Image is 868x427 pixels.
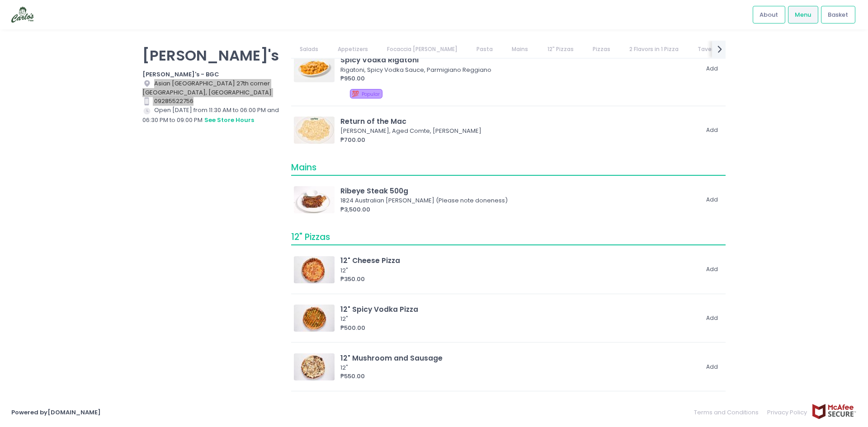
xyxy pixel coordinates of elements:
[689,41,741,58] a: Tavern Style
[340,136,698,145] div: ₱700.00
[11,7,34,23] img: logo
[340,266,695,275] div: 12"
[340,353,698,363] div: 12" Mushroom and Sausage
[828,10,848,19] span: Basket
[340,255,698,266] div: 12" Cheese Pizza
[753,6,785,23] a: About
[294,256,335,283] img: 12" Cheese Pizza
[142,47,280,64] p: [PERSON_NAME]'s
[291,231,330,243] span: 12" Pizzas
[694,404,763,421] a: Terms and Conditions
[503,41,537,58] a: Mains
[142,97,280,106] div: 09285522756
[701,311,723,326] button: Add
[340,55,698,65] div: Spicy Vodka Rigatoni
[340,186,698,196] div: Ribeye Steak 500g
[340,205,698,214] div: ₱3,500.00
[795,10,811,19] span: Menu
[291,41,327,58] a: Salads
[701,61,723,76] button: Add
[142,106,280,125] div: Open [DATE] from 11:30 AM to 06:00 PM and 06:30 PM to 09:00 PM
[291,161,316,174] span: Mains
[340,324,698,333] div: ₱500.00
[294,186,335,213] img: Ribeye Steak 500g
[294,55,335,82] img: Spicy Vodka Rigatoni
[811,404,857,419] img: mcafee-secure
[378,41,466,58] a: Focaccia [PERSON_NAME]
[621,41,688,58] a: 2 Flavors in 1 Pizza
[294,117,335,144] img: Return of the Mac
[294,353,335,380] img: 12" Mushroom and Sausage
[340,314,695,324] div: 12"
[142,79,280,97] div: Asian [GEOGRAPHIC_DATA] 27th corner [GEOGRAPHIC_DATA], [GEOGRAPHIC_DATA]
[701,359,723,374] button: Add
[340,363,695,372] div: 12"
[294,305,335,332] img: 12" Spicy Vodka Pizza
[204,115,255,125] button: see store hours
[538,41,582,58] a: 12" Pizzas
[763,404,812,421] a: Privacy Policy
[468,41,502,58] a: Pasta
[340,66,695,75] div: Rigatoni, Spicy Vodka Sauce, Parmigiano Reggiano
[329,41,377,58] a: Appetizers
[11,408,101,417] a: Powered by[DOMAIN_NAME]
[701,192,723,207] button: Add
[584,41,619,58] a: Pizzas
[788,6,818,23] a: Menu
[362,91,380,98] span: Popular
[340,127,695,136] div: [PERSON_NAME], Aged Comte, [PERSON_NAME]
[701,123,723,138] button: Add
[759,10,778,19] span: About
[352,89,359,98] span: 💯
[340,372,698,381] div: ₱550.00
[340,116,698,127] div: Return of the Mac
[340,74,698,83] div: ₱950.00
[340,196,695,205] div: 1824 Australian [PERSON_NAME] (Please note doneness)
[701,262,723,277] button: Add
[142,70,219,79] b: [PERSON_NAME]'s - BGC
[340,275,698,284] div: ₱350.00
[340,304,698,314] div: 12" Spicy Vodka Pizza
